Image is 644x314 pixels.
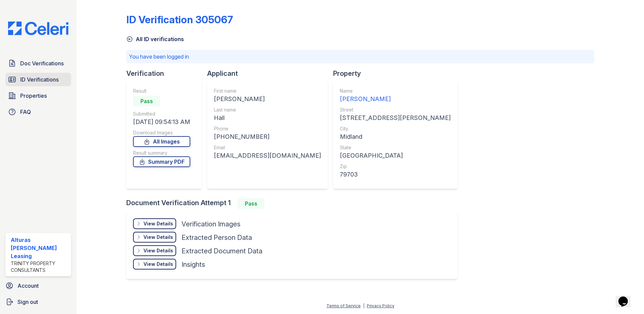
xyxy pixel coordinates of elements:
div: Pass [133,96,160,106]
a: All ID verifications [126,35,184,43]
span: ID Verifications [20,75,59,84]
div: State [340,144,451,151]
div: View Details [143,234,173,241]
a: ID Verifications [5,73,71,86]
div: Result [133,88,190,94]
div: Extracted Person Data [182,233,252,242]
a: Sign out [3,295,74,309]
a: Account [3,279,74,292]
a: Privacy Policy [367,303,394,308]
span: Properties [20,92,47,100]
div: Applicant [207,69,333,78]
div: [PERSON_NAME] [214,94,321,104]
span: Doc Verifications [20,59,64,67]
img: CE_Logo_Blue-a8612792a0a2168367f1c8372b55b34899dd931a85d93a1a3d3e32e68fde9ad4.png [3,22,74,35]
div: Last name [214,106,321,113]
div: 79703 [340,170,451,179]
div: City [340,125,451,132]
div: Submitted [133,111,190,117]
div: [PERSON_NAME] [340,94,451,104]
a: All Images [133,136,190,147]
span: FAQ [20,108,31,116]
div: ID Verification 305067 [126,13,233,26]
div: Street [340,106,451,113]
div: Verification [126,69,207,78]
div: First name [214,88,321,94]
div: Document Verification Attempt 1 [126,198,463,209]
a: Terms of Service [326,303,361,308]
div: [STREET_ADDRESS][PERSON_NAME] [340,113,451,123]
div: Phone [214,125,321,132]
div: Extracted Document Data [182,246,262,256]
div: [GEOGRAPHIC_DATA] [340,151,451,160]
div: Hall [214,113,321,123]
div: Trinity Property Consultants [11,260,68,274]
div: View Details [143,220,173,227]
div: Verification Images [182,219,240,229]
a: Summary PDF [133,156,190,167]
div: [PHONE_NUMBER] [214,132,321,142]
div: Alturas [PERSON_NAME] Leasing [11,236,68,260]
div: View Details [143,261,173,268]
div: View Details [143,247,173,254]
span: Sign out [18,298,38,306]
a: Properties [5,89,71,102]
div: Midland [340,132,451,142]
div: Pass [237,198,264,209]
a: FAQ [5,105,71,119]
div: Zip [340,163,451,170]
div: Result summary [133,150,190,156]
a: Doc Verifications [5,57,71,70]
div: [DATE] 09:54:13 AM [133,117,190,127]
div: | [363,303,364,308]
div: [EMAIL_ADDRESS][DOMAIN_NAME] [214,151,321,160]
div: Download Images [133,129,190,136]
div: Email [214,144,321,151]
div: Name [340,88,451,94]
div: Insights [182,260,205,269]
div: Property [333,69,463,78]
p: You have been logged in [129,53,591,61]
iframe: chat widget [616,287,637,307]
span: Account [18,282,39,290]
a: Name [PERSON_NAME] [340,88,451,104]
